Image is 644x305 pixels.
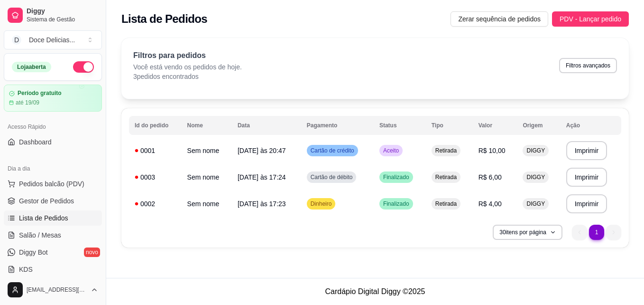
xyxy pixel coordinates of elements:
nav: pagination navigation [567,220,626,245]
button: 30itens por página [493,225,562,240]
div: 0002 [135,199,176,209]
td: Sem nome [182,137,232,164]
span: Aceito [381,147,401,154]
span: [EMAIL_ADDRESS][DOMAIN_NAME] [27,286,87,294]
button: Imprimir [566,141,607,160]
div: Acesso Rápido [4,119,102,134]
th: Status [374,116,426,135]
span: [DATE] às 17:23 [238,200,286,208]
th: Pagamento [301,116,374,135]
a: DiggySistema de Gestão [4,4,102,27]
th: Ação [561,116,621,135]
button: Filtros avançados [559,58,617,73]
a: Salão / Mesas [4,228,102,243]
span: Diggy [27,7,98,16]
span: R$ 10,00 [478,147,506,154]
a: Lista de Pedidos [4,210,102,226]
span: Finalizado [381,173,411,181]
th: Valor [473,116,517,135]
p: Você está vendo os pedidos de hoje. [133,62,242,72]
span: Retirada [433,200,459,208]
th: Data [232,116,301,135]
div: 0003 [135,172,176,182]
a: Dashboard [4,134,102,150]
button: [EMAIL_ADDRESS][DOMAIN_NAME] [4,278,102,301]
footer: Cardápio Digital Diggy © 2025 [106,278,644,305]
span: [DATE] às 17:24 [238,173,286,181]
a: Período gratuitoaté 19/09 [4,85,102,112]
span: Gestor de Pedidos [19,196,74,206]
span: Retirada [433,173,459,181]
span: Dashboard [19,137,52,147]
span: D [12,35,21,45]
th: Nome [182,116,232,135]
th: Tipo [426,116,473,135]
button: Select a team [4,30,102,49]
span: Dinheiro [309,200,334,208]
p: Filtros para pedidos [133,50,242,61]
th: Id do pedido [129,116,182,135]
span: Finalizado [381,200,411,208]
span: Sistema de Gestão [27,16,98,23]
span: KDS [19,265,33,274]
span: Pedidos balcão (PDV) [19,179,84,189]
button: Alterar Status [73,61,94,73]
a: Diggy Botnovo [4,245,102,260]
span: DIGGY [524,173,547,181]
p: 3 pedidos encontrados [133,72,242,81]
li: pagination item 1 active [589,225,604,240]
a: KDS [4,262,102,277]
button: Zerar sequência de pedidos [451,11,548,27]
span: [DATE] às 20:47 [238,147,286,154]
article: até 19/09 [16,99,39,106]
div: 0001 [135,146,176,155]
button: Pedidos balcão (PDV) [4,176,102,191]
button: PDV - Lançar pedido [552,11,629,27]
span: DIGGY [524,147,547,154]
span: R$ 6,00 [478,173,502,181]
div: Loja aberta [12,62,51,72]
span: PDV - Lançar pedido [560,14,621,24]
td: Sem nome [182,164,232,191]
span: Lista de Pedidos [19,213,68,223]
article: Período gratuito [18,90,62,97]
div: Dia a dia [4,161,102,176]
span: Salão / Mesas [19,230,61,240]
h2: Lista de Pedidos [121,11,207,27]
a: Gestor de Pedidos [4,193,102,209]
span: R$ 4,00 [478,200,502,208]
th: Origem [517,116,560,135]
span: Cartão de crédito [309,147,356,154]
button: Imprimir [566,168,607,187]
span: Zerar sequência de pedidos [458,14,541,24]
div: Doce Delicias ... [29,35,75,45]
span: DIGGY [524,200,547,208]
td: Sem nome [182,191,232,217]
span: Cartão de débito [309,173,355,181]
span: Diggy Bot [19,248,48,257]
span: Retirada [433,147,459,154]
button: Imprimir [566,194,607,213]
